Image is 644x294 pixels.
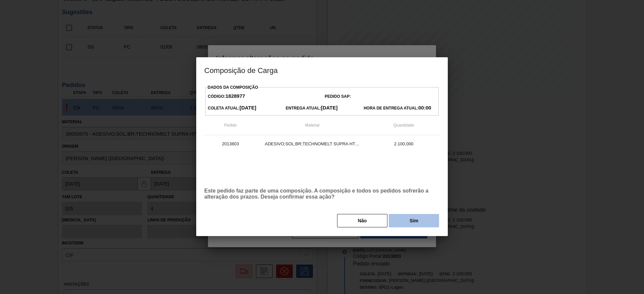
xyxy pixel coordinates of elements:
[208,94,245,99] span: Código:
[204,135,257,152] td: 2013803
[208,106,256,111] span: Coleta Atual:
[389,214,439,227] button: Sim
[224,123,236,128] span: Pedido
[196,57,448,83] h3: Composição de Carga
[364,106,431,111] span: Hora de Entrega Atual:
[286,106,338,111] span: Entrega Atual:
[239,105,256,111] strong: [DATE]
[225,93,245,99] strong: 1828977
[325,94,351,99] span: Pedido SAP:
[321,105,338,111] strong: [DATE]
[368,135,440,152] td: 2.100,000
[208,85,258,90] label: Dados da Composição
[337,214,387,227] button: Não
[204,188,440,200] p: Este pedido faz parte de uma composição. A composição e todos os pedidos sofrerão a alteração dos...
[393,123,414,128] span: Quantidade
[257,135,368,152] td: ADESIVO;SOL;BR;TECHNOMELT SUPRA HT 35125
[418,105,431,111] strong: 00:00
[305,123,320,128] span: Material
